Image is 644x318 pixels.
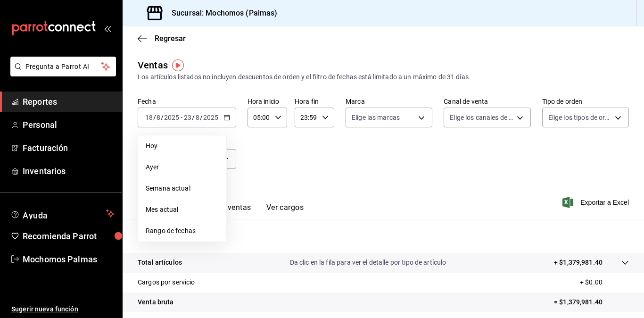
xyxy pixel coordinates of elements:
[145,114,153,121] input: --
[11,304,115,314] span: Sugerir nueva función
[542,98,629,105] label: Tipo de orden
[146,205,219,215] span: Mes actual
[10,57,116,76] button: Pregunta a Parrot AI
[23,118,115,131] span: Personal
[138,277,195,287] p: Cargos por servicio
[444,98,530,105] label: Canal de venta
[25,62,101,72] span: Pregunta a Parrot AI
[138,98,236,105] label: Fecha
[181,114,182,121] span: -
[138,34,186,43] button: Regresar
[192,114,195,121] span: /
[183,114,192,121] input: --
[352,113,400,122] span: Elige las marcas
[23,230,115,243] span: Recomienda Parrot
[23,253,115,266] span: Mochomos Palmas
[138,72,629,82] div: Los artículos listados no incluyen descuentos de orden y el filtro de fechas está limitado a un m...
[214,203,251,219] button: Ver ventas
[23,142,115,154] span: Facturación
[195,114,200,121] input: --
[450,113,513,122] span: Elige los canales de venta
[138,58,168,72] div: Ventas
[248,98,287,105] label: Hora inicio
[346,98,432,105] label: Marca
[155,34,186,43] span: Regresar
[7,68,116,78] a: Pregunta a Parrot AI
[23,95,115,108] span: Reportes
[172,59,184,71] img: Tooltip marker
[156,114,161,121] input: --
[23,165,115,177] span: Inventarios
[164,8,278,19] h3: Sucursal: Mochomos (Palmas)
[548,113,611,122] span: Elige los tipos de orden
[138,297,173,307] p: Venta bruta
[580,277,629,287] p: + $0.00
[138,230,629,242] p: Resumen
[295,98,334,105] label: Hora fin
[104,25,111,32] button: open_drawer_menu
[203,114,219,121] input: ----
[153,114,156,121] span: /
[164,114,180,121] input: ----
[200,114,203,121] span: /
[290,258,446,268] p: Da clic en la fila para ver el detalle por tipo de artículo
[146,141,219,151] span: Hoy
[161,114,164,121] span: /
[554,258,603,268] p: + $1,379,981.40
[554,297,629,307] p: = $1,379,981.40
[153,203,304,219] div: navigation tabs
[564,197,629,208] button: Exportar a Excel
[146,162,219,172] span: Ayer
[146,226,219,236] span: Rango de fechas
[138,258,182,268] p: Total artículos
[23,208,102,219] span: Ayuda
[146,184,219,193] span: Semana actual
[266,203,304,219] button: Ver cargos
